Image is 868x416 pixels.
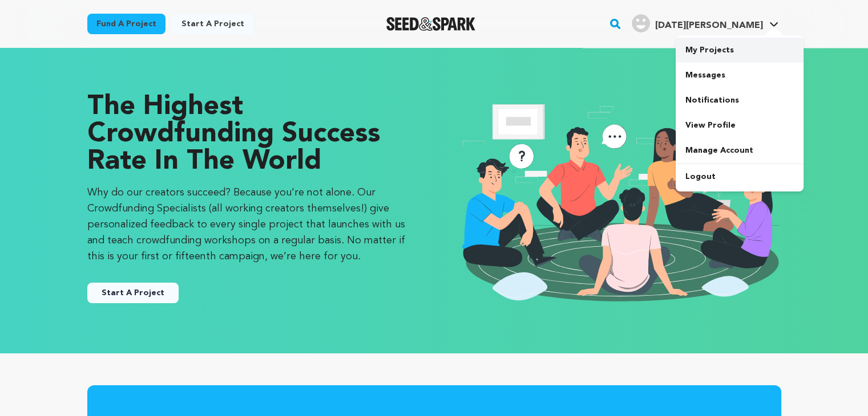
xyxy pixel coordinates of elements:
a: Messages [676,63,804,88]
a: View Profile [676,113,804,138]
span: [DATE][PERSON_NAME] [655,21,762,30]
a: Start a project [172,14,253,34]
img: Seed&Spark Logo Dark Mode [386,17,476,31]
a: Seed&Spark Homepage [386,17,476,31]
img: seedandspark start project illustration image [457,93,781,308]
a: Logout [676,164,804,189]
a: Fund a project [87,14,165,34]
a: My Projects [676,38,804,63]
button: Start A Project [87,283,179,303]
a: Manage Account [676,138,804,163]
span: kartik e.'s Profile [629,12,781,36]
img: user.png [632,14,650,32]
div: kartik e.'s Profile [632,14,762,32]
p: The Highest Crowdfunding Success Rate in the World [87,93,411,176]
a: Notifications [676,88,804,113]
a: kartik e.'s Profile [629,12,781,32]
p: Why do our creators succeed? Because you’re not alone. Our Crowdfunding Specialists (all working ... [87,185,411,264]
